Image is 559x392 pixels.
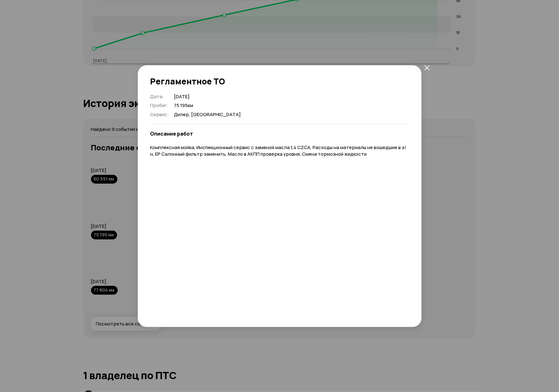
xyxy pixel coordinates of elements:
span: Дата : [150,93,164,100]
p: Комплексная мойка, Инспекционный сервис с заменой масла 1,4 CZCA, Расходы на материалы не вошедши... [150,144,409,157]
h5: Описание работ [150,131,409,137]
h2: Регламентное ТО [150,77,409,86]
span: Сервис : [150,111,169,118]
span: Дилер, [GEOGRAPHIC_DATA] [174,111,241,118]
span: Пробег : [150,102,169,109]
button: закрыть [422,62,433,73]
span: 75 195 км [174,102,241,109]
span: [DATE] [174,94,241,100]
